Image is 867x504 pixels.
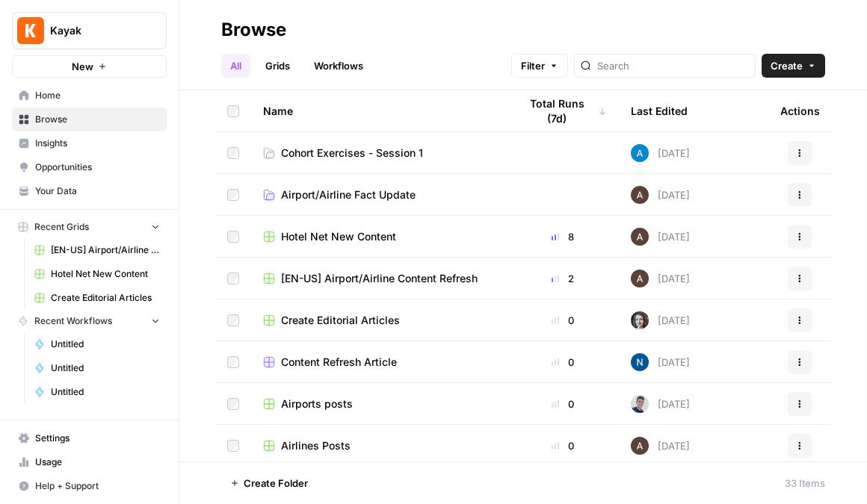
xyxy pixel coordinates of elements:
button: Create [762,54,825,78]
span: [EN-US] Airport/Airline Content Refresh [281,271,478,286]
span: Settings [35,432,160,445]
a: Settings [12,426,167,450]
button: New [12,55,167,78]
span: [EN-US] Airport/Airline Content Refresh [51,243,160,257]
div: [DATE] [631,353,690,371]
a: Hotel Net New Content [28,262,167,286]
div: 0 [519,396,607,411]
span: Content Refresh Article [281,355,397,370]
a: Opportunities [12,155,167,179]
span: Create Folder [244,476,308,491]
span: New [72,59,93,74]
div: 33 Items [785,476,825,491]
img: oskm0cmuhabjb8ex6014qupaj5sj [631,395,649,413]
span: Create [771,58,803,73]
div: [DATE] [631,395,690,413]
span: Usage [35,455,160,469]
div: 8 [519,229,607,244]
span: Browse [35,113,160,126]
a: Workflows [305,54,372,78]
span: Your Data [35,184,160,198]
a: Your Data [12,179,167,203]
img: wtbmvrjo3qvncyiyitl6zoukl9gz [631,228,649,246]
div: [DATE] [631,186,690,204]
div: 0 [519,355,607,370]
div: [DATE] [631,437,690,455]
span: Kayak [50,23,141,38]
a: Untitled [28,380,167,404]
span: Hotel Net New Content [51,267,160,281]
a: [EN-US] Airport/Airline Content Refresh [263,271,495,286]
div: [DATE] [631,270,690,287]
div: Total Runs (7d) [519,90,607,131]
button: Recent Grids [12,216,167,238]
span: Airport/Airline Fact Update [281,187,416,202]
div: [DATE] [631,311,690,329]
input: Search [597,58,749,73]
a: Airports posts [263,396,495,411]
button: Help + Support [12,474,167,498]
span: Hotel Net New Content [281,229,396,244]
a: Insights [12,131,167,155]
img: Kayak Logo [17,17,44,44]
div: [DATE] [631,144,690,162]
a: Airlines Posts [263,438,495,453]
a: Content Refresh Article [263,355,495,370]
span: Airlines Posts [281,438,351,453]
img: wtbmvrjo3qvncyiyitl6zoukl9gz [631,270,649,287]
a: [EN-US] Airport/Airline Content Refresh [28,238,167,262]
span: Untitled [51,337,160,351]
span: Insights [35,137,160,150]
span: Filter [521,58,545,73]
div: Name [263,90,495,131]
span: Opportunities [35,161,160,174]
span: Recent Workflows [34,314,112,328]
button: Workspace: Kayak [12,12,167,49]
a: Hotel Net New Content [263,229,495,244]
span: Home [35,89,160,102]
img: wtbmvrjo3qvncyiyitl6zoukl9gz [631,437,649,455]
img: n7pe0zs00y391qjouxmgrq5783et [631,353,649,371]
span: Create Editorial Articles [281,313,400,328]
a: Create Editorial Articles [263,313,495,328]
div: 0 [519,438,607,453]
a: All [221,54,250,78]
img: wtbmvrjo3qvncyiyitl6zoukl9gz [631,186,649,204]
div: [DATE] [631,228,690,246]
button: Create Folder [221,471,317,495]
div: 2 [519,271,607,286]
button: Filter [511,54,568,78]
span: Untitled [51,361,160,375]
img: o3cqybgnmipr355j8nz4zpq1mc6x [631,144,649,162]
span: Airports posts [281,396,353,411]
a: Untitled [28,332,167,356]
div: 0 [519,313,607,328]
div: Browse [221,18,286,42]
span: Untitled [51,385,160,399]
span: Cohort Exercises - Session 1 [281,146,423,161]
a: Create Editorial Articles [28,286,167,310]
a: Home [12,84,167,108]
span: Recent Grids [34,220,89,234]
button: Recent Workflows [12,310,167,332]
div: Last Edited [631,90,688,131]
div: Actions [780,90,820,131]
img: rz7p8tmnmqi1pt4pno23fskyt2v8 [631,311,649,329]
a: Grids [256,54,299,78]
a: Airport/Airline Fact Update [263,187,495,202]
span: Create Editorial Articles [51,291,160,305]
a: Browse [12,108,167,131]
a: Usage [12,450,167,474]
a: Untitled [28,356,167,380]
span: Help + Support [35,479,160,493]
a: Cohort Exercises - Session 1 [263,146,495,161]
